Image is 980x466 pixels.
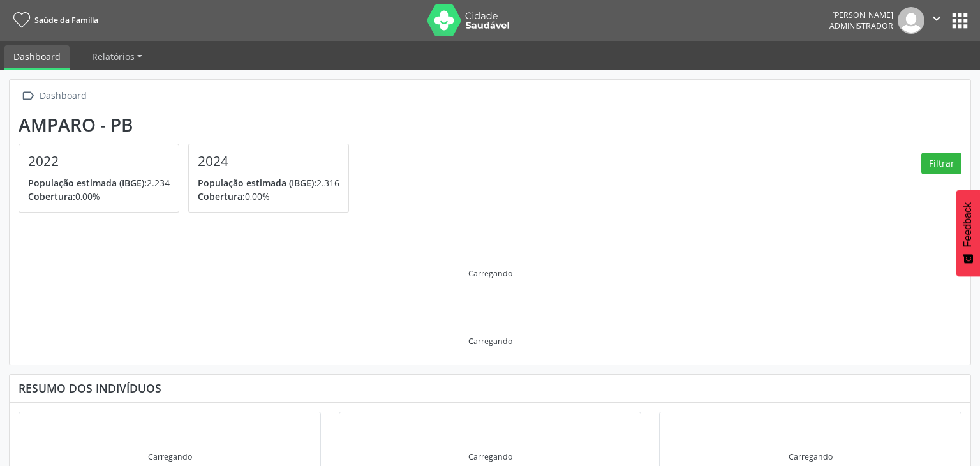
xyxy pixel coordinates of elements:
img: img [898,7,924,34]
button: Filtrar [921,153,961,174]
p: 0,00% [198,190,339,203]
p: 2.234 [28,176,170,190]
a: Relatórios [83,45,151,68]
span: Saúde da Família [34,15,98,26]
a: Saúde da Família [9,10,98,31]
span: Feedback [962,202,974,247]
div: Resumo dos indivíduos [19,381,961,395]
button: Feedback - Mostrar pesquisa [956,190,980,276]
h4: 2022 [28,153,170,169]
div: Carregando [468,336,512,347]
span: Cobertura: [198,190,245,202]
span: População estimada (IBGE): [28,177,147,189]
span: População estimada (IBGE): [198,177,316,189]
div: Carregando [468,268,512,279]
a:  Dashboard [19,87,89,105]
button:  [924,7,949,34]
p: 0,00% [28,190,170,203]
span: Administrador [829,20,893,31]
p: 2.316 [198,176,339,190]
div: Dashboard [37,87,89,105]
h4: 2024 [198,153,339,169]
div: Carregando [789,451,833,462]
div: Carregando [148,451,192,462]
span: Cobertura: [28,190,75,202]
span: Relatórios [92,50,135,63]
i:  [930,11,944,26]
button: apps [949,10,971,32]
div: Amparo - PB [19,114,358,135]
div: Carregando [468,451,512,462]
i:  [19,87,37,105]
div: [PERSON_NAME] [829,10,893,20]
a: Dashboard [4,45,70,70]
